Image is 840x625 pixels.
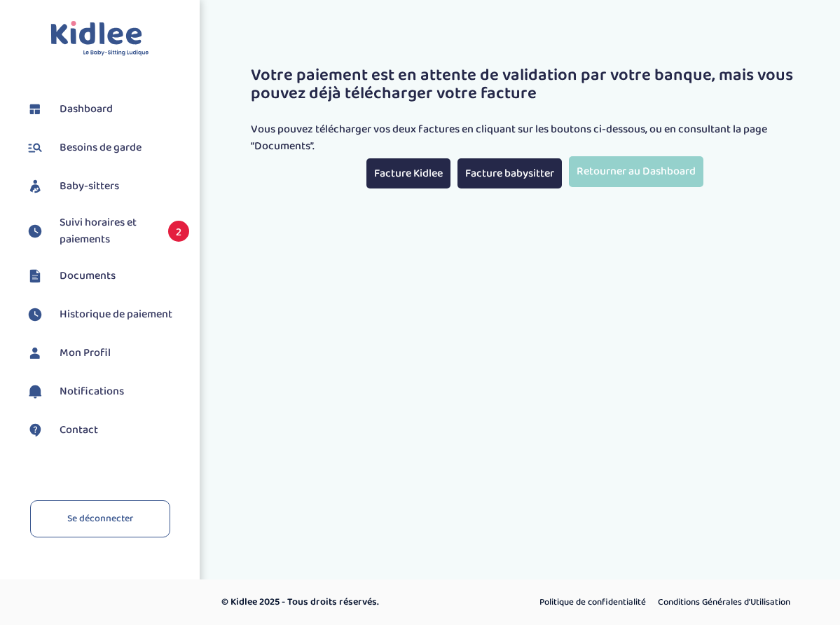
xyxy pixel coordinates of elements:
[25,381,189,402] a: Notifications
[60,139,142,156] span: Besoins de garde
[60,268,116,284] span: Documents
[60,306,172,323] span: Historique de paiement
[30,500,170,537] a: Se déconnecter
[168,221,189,242] span: 2
[535,593,651,612] a: Politique de confidentialité
[221,595,480,610] p: © Kidlee 2025 - Tous droits réservés.
[569,156,703,186] a: Retourner au Dashboard
[25,266,46,287] img: documents.svg
[25,381,46,402] img: notification.svg
[60,178,119,195] span: Baby-sitters
[251,121,819,155] p: Vous pouvez télécharger vos deux factures en cliquant sur les boutons ci-dessous, ou en consultan...
[25,343,46,364] img: profil.svg
[25,420,189,441] a: Contact
[25,214,189,248] a: Suivi horaires et paiements 2
[60,214,154,248] span: Suivi horaires et paiements
[60,383,124,400] span: Notifications
[25,137,189,158] a: Besoins de garde
[25,99,46,120] img: dashboard.svg
[653,593,795,612] a: Conditions Générales d’Utilisation
[366,158,450,188] a: Facture Kidlee
[25,176,189,197] a: Baby-sitters
[25,266,189,287] a: Documents
[457,158,562,188] a: Facture babysitter
[50,21,149,57] img: logo.svg
[25,176,46,197] img: babysitters.svg
[60,422,98,439] span: Contact
[25,304,46,325] img: suivihoraire.svg
[60,101,113,118] span: Dashboard
[25,221,46,242] img: suivihoraire.svg
[60,345,111,362] span: Mon Profil
[251,67,819,104] h3: Votre paiement est en attente de validation par votre banque, mais vous pouvez déjà télécharger v...
[25,420,46,441] img: contact.svg
[25,304,189,325] a: Historique de paiement
[25,137,46,158] img: besoin.svg
[25,99,189,120] a: Dashboard
[25,343,189,364] a: Mon Profil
